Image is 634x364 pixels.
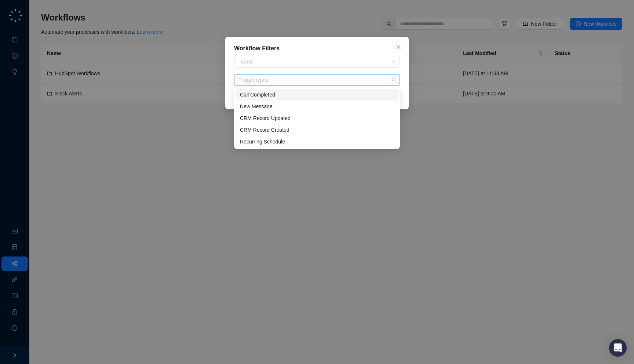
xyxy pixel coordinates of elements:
div: Call Completed [236,89,398,101]
span: close [396,44,401,50]
div: CRM Record Created [240,126,394,134]
div: CRM Record Updated [240,114,394,122]
div: CRM Record Created [236,124,398,136]
div: Recurring Schedule [236,136,398,148]
button: Close [393,41,404,53]
div: Workflow Filters [234,44,400,53]
div: Recurring Schedule [240,138,394,146]
div: Open Intercom Messenger [609,339,627,357]
div: New Message [236,101,398,112]
div: Call Completed [240,91,394,99]
div: CRM Record Updated [236,112,398,124]
div: New Message [240,102,394,110]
